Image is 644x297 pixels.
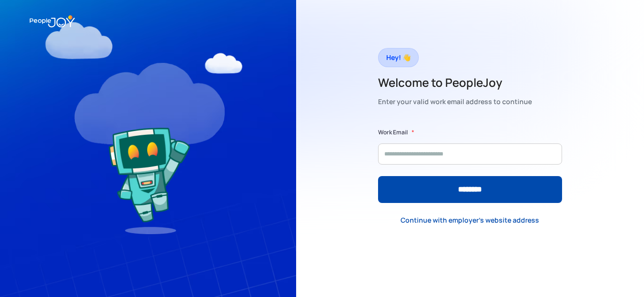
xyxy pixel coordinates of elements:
a: Continue with employer's website address [393,210,547,230]
label: Work Email [378,128,408,137]
div: Hey! 👋 [386,51,411,64]
div: Continue with employer's website address [401,215,539,225]
h2: Welcome to PeopleJoy [378,75,532,90]
form: Form [378,128,562,203]
div: Enter your valid work email address to continue [378,95,532,108]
